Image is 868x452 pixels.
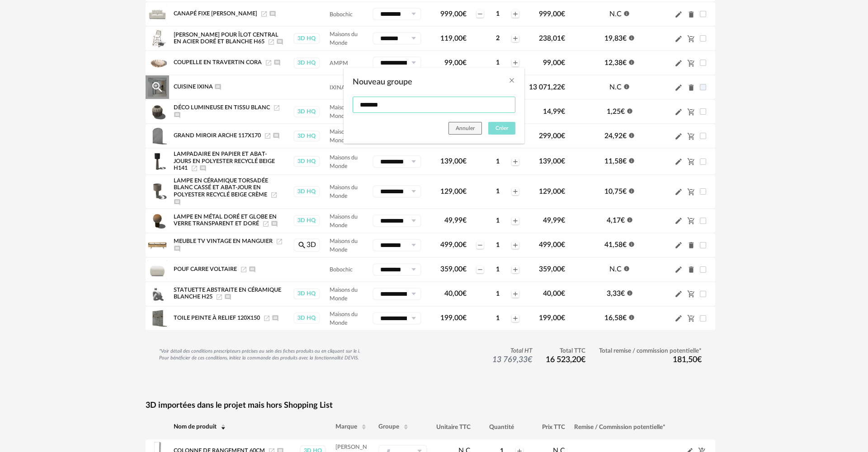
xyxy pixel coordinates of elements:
[344,68,524,144] div: Nouveau groupe
[456,126,475,131] span: Annuler
[508,77,515,85] button: Close
[495,126,508,131] span: Créer
[353,78,412,86] span: Nouveau groupe
[448,122,482,135] button: Annuler
[488,122,515,135] button: Créer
